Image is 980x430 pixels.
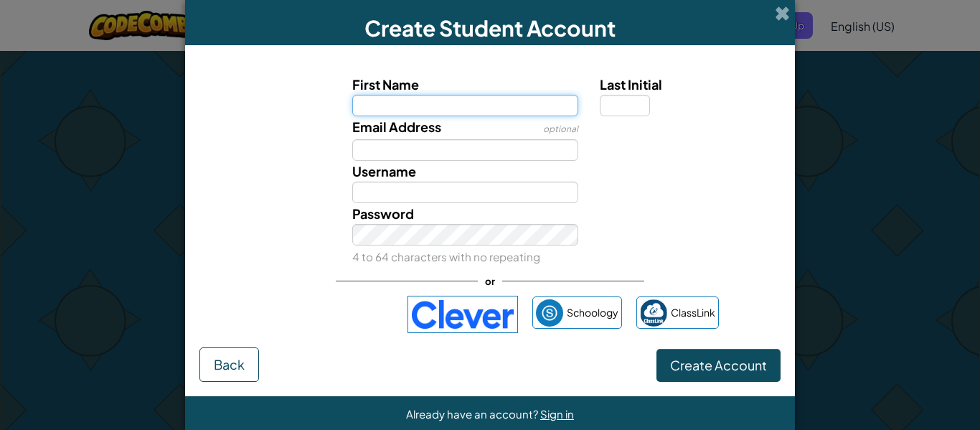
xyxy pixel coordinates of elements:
img: clever-logo-blue.png [407,296,518,333]
button: Back [199,347,259,382]
img: schoology.png [536,299,563,327]
span: Email Address [352,118,441,135]
span: optional [543,123,578,134]
span: or [478,271,502,291]
button: Create Account [656,349,781,382]
span: Password [352,205,414,222]
span: Username [352,163,416,179]
small: 4 to 64 characters with no repeating [352,250,540,263]
span: Create Account [670,357,767,373]
span: First Name [352,76,419,93]
span: Create Student Account [364,14,616,42]
span: Schoology [567,302,618,323]
img: classlink-logo-small.png [640,299,667,327]
span: Already have an account? [406,407,540,421]
span: ClassLink [671,302,715,323]
iframe: Sign in with Google Button [255,299,400,330]
span: Last Initial [600,76,662,93]
a: Sign in [540,407,574,421]
span: Back [214,356,245,373]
